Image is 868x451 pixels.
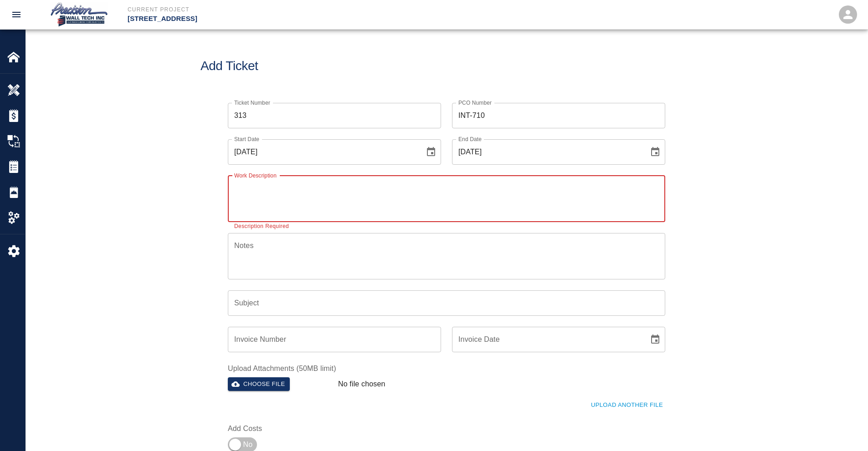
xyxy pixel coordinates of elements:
p: [STREET_ADDRESS] [128,14,483,24]
button: Choose date, selected date is Sep 30, 2025 [422,143,440,161]
p: No file chosen [338,379,385,390]
button: Choose date, selected date is Sep 30, 2025 [646,143,664,161]
img: Precision Wall Tech, Inc. [49,2,109,27]
label: Add Costs [228,423,329,434]
label: Upload Attachments (50MB limit) [228,363,665,374]
input: mm/dd/yyyy [452,139,642,165]
button: Upload Another File [589,398,665,412]
label: Work Description [234,172,277,179]
label: PCO Number [458,99,492,106]
p: Current Project [128,5,483,14]
iframe: Chat Widget [822,407,868,451]
label: Start Date [234,135,259,143]
p: Description Required [234,222,289,231]
input: 313 [228,103,441,128]
label: Ticket Number [234,99,270,106]
h1: Add Ticket [200,59,693,74]
input: mm/dd/yyyy [452,327,642,352]
label: End Date [458,135,482,143]
button: open drawer [5,4,27,25]
button: Choose file [228,377,290,391]
button: Choose date [646,330,664,349]
input: mm/dd/yyyy [228,139,418,165]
